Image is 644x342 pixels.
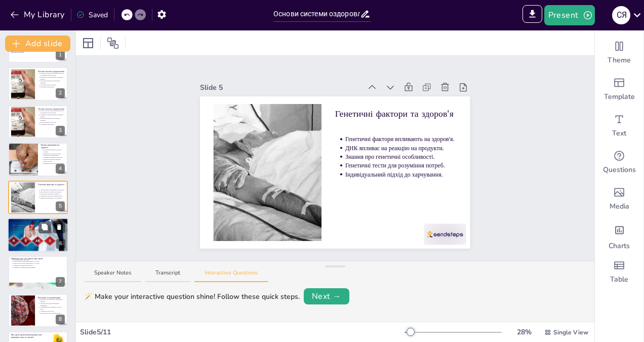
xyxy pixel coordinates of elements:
[595,108,643,144] div: Add text boxes
[273,7,360,21] input: Insert title
[13,261,65,263] p: Продукти для групи крові [PERSON_NAME].
[56,201,65,211] div: 5
[595,254,643,290] div: Add a table
[8,218,68,252] div: 6
[40,195,65,197] p: Генетичні тести для розуміння потреб.
[13,263,65,265] p: Продукти для групи крові [PERSON_NAME].
[304,288,349,304] button: Next →
[13,259,65,261] p: Дієти для різних груп крові.
[80,35,96,51] div: Layout
[604,92,635,102] span: Template
[553,328,588,337] span: Single View
[38,296,65,299] p: Висновки та рекомендації
[40,193,65,195] p: Знання про генетичні особливості.
[522,5,542,25] span: Export to PowerPoint
[43,153,65,156] p: Неправильне харчування може призвести до захворювань.
[53,221,65,233] button: Delete Slide
[40,189,65,191] p: Генетичні фактори впливають на здоров'я.
[612,6,630,24] div: C Я
[335,108,457,120] p: Генетичні фактори та здоров'я
[13,229,65,231] p: Взаємозв'язок між харчуванням і способом життя.
[11,219,65,222] p: Спосіб життя та його вплив
[84,291,300,302] div: 🪄 Make your interactive question shine! Follow these quick steps.
[43,162,65,164] p: Індивідуальні потреби в харчуванні.
[610,201,629,212] span: Media
[40,86,65,88] p: Оптимізація харчування.
[80,327,405,337] div: Slide 5 / 11
[8,256,68,289] div: 7
[13,221,65,223] p: Спосіб життя впливає на здоров'я.
[13,227,65,229] p: Достатній сон для відновлення.
[40,191,65,193] p: ДНК впливає на реакцію на продукти.
[76,10,108,20] div: Saved
[345,161,457,170] p: Генетичні тести для розуміння потреб.
[40,114,65,117] p: Правильне харчування може покращити здоров'я.
[11,52,65,54] p: Generated with [URL]
[512,327,536,337] div: 28 %
[40,84,65,86] p: Дієти для різних груп крові.
[84,269,141,283] button: Speaker Notes
[595,144,643,181] div: Get real-time input from your audience
[40,306,65,310] p: Дотримання дієт відповідно до групи крові.
[40,299,65,302] p: Індивідуальні особливості важливі для здоров'я.
[200,82,360,93] div: Slide 5
[595,71,643,108] div: Add ready made slides
[5,36,70,52] button: Add slide
[13,265,65,267] p: Уникання непридатних продуктів.
[612,5,630,25] button: C Я
[345,170,457,179] p: Індивідуальний підхід до харчування.
[345,135,457,144] p: Генетичні фактори впливають на здоров'я.
[8,294,68,327] div: 8
[609,241,630,251] span: Charts
[40,76,65,80] p: Правильне харчування може покращити здоров'я.
[40,80,65,83] p: Група крові визначає, які продукти підходять.
[13,223,65,225] p: Регулярна фізична активність.
[40,197,65,199] p: Індивідуальний підхід до харчування.
[41,144,65,149] p: Вплив харчування на здоров'я
[595,35,643,71] div: Change the overall theme
[43,159,65,162] p: Здорове харчування підтримує імунну систему.
[145,269,190,283] button: Transcript
[56,88,65,98] div: 2
[38,221,51,233] button: Duplicate Slide
[40,310,65,312] p: Активний спосіб життя.
[40,121,65,123] p: Дієти для різних груп крові.
[194,269,268,283] button: Interactive Questions
[40,72,65,76] p: Основи системи оздоровлення базуються на індивідуальному підході.
[345,144,457,152] p: ДНК впливає на реакцію на продукти.
[608,55,631,65] span: Theme
[38,108,65,111] p: Основи системи оздоровлення
[8,67,68,100] div: 2
[603,165,636,175] span: Questions
[40,110,65,114] p: Основи системи оздоровлення базуються на індивідуальному підході.
[13,225,65,227] p: Управління стресом.
[56,239,65,249] div: 6
[107,37,119,49] span: Position
[8,7,69,23] button: My Library
[612,128,626,139] span: Text
[595,217,643,254] div: Add charts and graphs
[40,118,65,121] p: Група крові визначає, які продукти підходять.
[8,143,68,176] div: 4
[13,267,65,269] p: Важливість дотримання рекомендацій.
[56,315,65,324] div: 8
[38,183,65,186] p: Генетичні фактори та здоров'я
[595,181,643,217] div: Add images, graphics, shapes or video
[544,5,595,25] button: Present
[610,275,628,285] span: Table
[11,257,65,260] p: Приклади дієт для різних груп крові
[56,277,65,287] div: 7
[43,149,65,153] p: Харчування впливає на здоров'я людини.
[8,105,68,139] div: 3
[11,333,50,339] p: Яка група крові рекомендована для вживання м'яса та овочів?
[40,302,65,306] p: Генетичні тести для покращення харчування.
[38,70,65,73] p: Основи системи оздоровлення
[40,123,65,125] p: Оптимізація харчування.
[43,157,65,159] p: Уникання непридатних продуктів.
[56,50,65,60] div: 1
[40,312,65,314] p: Взаємозв'язок між усіма факторами.
[345,153,457,161] p: Знання про генетичні особливості.
[8,181,68,214] div: 5
[56,126,65,135] div: 3
[56,164,65,174] div: 4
